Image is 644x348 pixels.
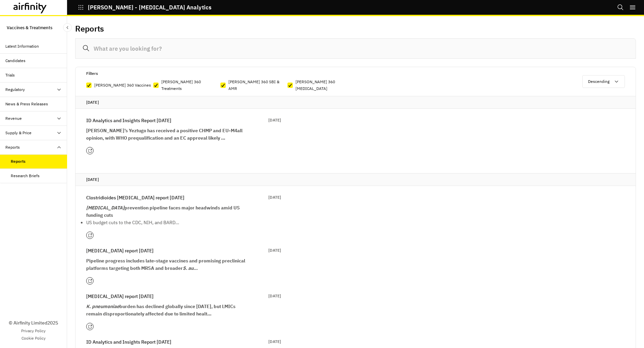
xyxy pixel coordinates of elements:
button: [PERSON_NAME] - [MEDICAL_DATA] Analytics [78,2,211,13]
strong: prevention pipeline faces major headwinds amid US funding cuts [86,205,240,218]
div: Trials [5,72,15,78]
button: Search [617,2,624,13]
a: Privacy Policy [21,328,46,334]
strong: [PERSON_NAME]’s Yeztugo has received a positive CHMP and EU-M4all opinion, with WHO prequalificat... [86,128,243,141]
p: [DATE] [268,293,281,299]
h2: Reports [75,24,104,34]
p: [MEDICAL_DATA] report [DATE] [86,247,154,254]
button: Close Sidebar [63,23,72,32]
button: Descending [582,75,625,88]
strong: burden has declined globally since [DATE], but LMICs remain disproportionately affected due to li... [86,303,235,317]
p: ID Analytics and Insights Report [DATE] [86,117,171,124]
p: Vaccines & Treatments [7,21,52,34]
p: [MEDICAL_DATA] report [DATE] [86,293,154,300]
a: Cookie Policy [21,335,46,341]
div: Revenue [5,115,22,121]
p: [DATE] [86,176,625,183]
div: Reports [5,144,20,150]
p: [PERSON_NAME] 360 Vaccines [94,82,151,89]
p: [DATE] [268,117,281,123]
p: [DATE] [268,338,281,345]
p: [PERSON_NAME] 360 SBI & AMR [228,79,287,92]
em: S. au… [183,265,198,271]
div: Candidates [5,58,25,64]
em: K. pneumoniae [86,303,119,309]
p: [DATE] [86,99,625,106]
p: [DATE] [268,247,281,254]
p: US budget cuts to the CDC, NIH, and BARD… [86,219,247,226]
p: [PERSON_NAME] 360 [MEDICAL_DATA] [296,79,355,92]
div: News & Press Releases [5,101,48,107]
div: Research Briefs [11,173,40,179]
p: Filters [86,70,98,77]
p: [PERSON_NAME] 360 Treatments [161,79,220,92]
input: What are you looking for? [75,38,636,59]
p: [DATE] [268,194,281,201]
div: Supply & Price [5,130,32,136]
em: [MEDICAL_DATA] [86,205,124,211]
div: Regulatory [5,87,25,93]
strong: Pipeline progress includes late-stage vaccines and promising preclinical platforms targeting both... [86,258,245,271]
div: Reports [11,158,25,164]
p: Clostridioides [MEDICAL_DATA] report [DATE] [86,194,184,201]
p: [PERSON_NAME] - [MEDICAL_DATA] Analytics [88,4,211,10]
p: © Airfinity Limited 2025 [9,319,58,327]
div: Latest Information [5,43,39,49]
p: ID Analytics and Insights Report [DATE] [86,338,171,346]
